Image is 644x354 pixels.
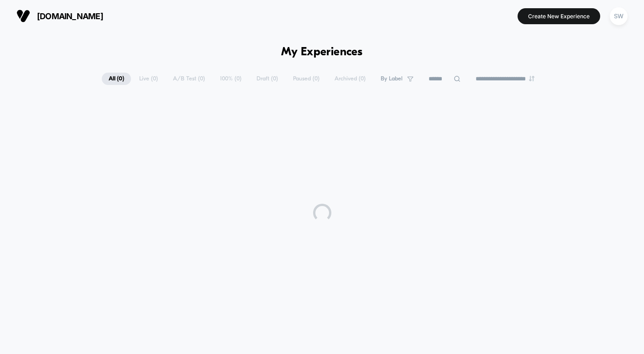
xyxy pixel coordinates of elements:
[607,7,630,26] button: SW
[381,75,403,82] span: By Label
[37,11,103,21] span: [DOMAIN_NAME]
[529,76,534,81] img: end
[102,73,131,85] span: All ( 0 )
[518,8,600,24] button: Create New Experience
[14,9,106,23] button: [DOMAIN_NAME]
[16,9,30,23] img: Visually logo
[610,7,628,25] div: SW
[281,46,363,59] h1: My Experiences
